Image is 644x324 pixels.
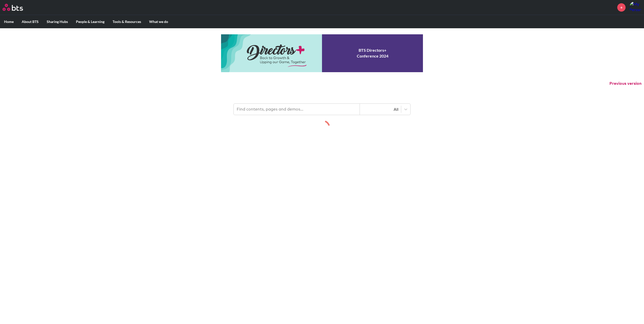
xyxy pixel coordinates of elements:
label: Tools & Resources [109,15,145,28]
img: BTS Logo [3,4,23,11]
label: People & Learning [72,15,109,28]
label: Sharing Hubs [43,15,72,28]
input: Find contents, pages and demos... [234,104,360,115]
a: Profile [629,1,641,13]
button: Previous version [609,81,641,86]
label: About BTS [18,15,43,28]
label: What we do [145,15,172,28]
a: Go home [3,4,32,11]
a: + [617,3,626,12]
img: My Persson [629,1,641,13]
div: All [362,106,398,112]
a: Conference 2024 [221,34,423,72]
